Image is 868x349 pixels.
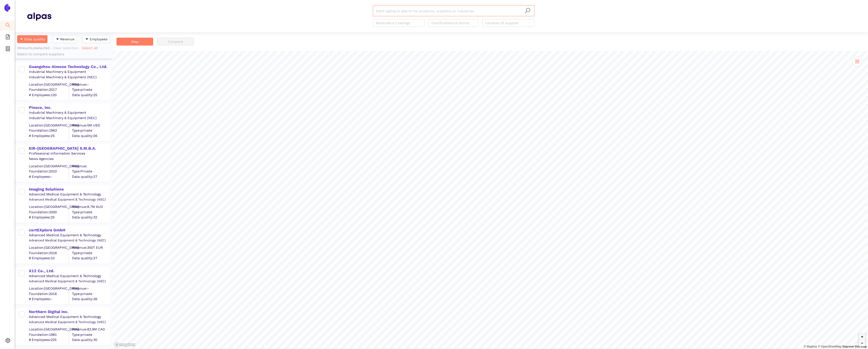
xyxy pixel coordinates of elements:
[29,250,69,255] span: Foundation: 2018
[29,332,69,337] span: Foundation: 1981
[29,274,109,279] div: Advanced Medical Equipment & Technology
[29,128,69,133] span: Foundation: 1963
[72,338,109,342] span: Data quality: 30
[29,279,109,283] div: Advanced Medical Equipment & Technology (NEC)
[29,256,69,261] span: # Employees: 10
[72,256,109,261] span: Data quality: 27
[72,133,109,138] span: Data quality: 26
[114,342,136,348] a: Mapbox logo
[72,174,109,179] span: Data quality: 27
[29,75,109,80] div: Industrial Machinery & Equipment (NEC)
[17,52,110,57] div: Select to compare suppliers
[20,37,23,41] span: caret-down
[85,37,89,41] span: caret-down
[72,250,109,255] span: Type: private
[29,297,69,302] span: # Employees: -
[29,238,109,243] div: Advanced Medical Equipment & Technology (NEC)
[72,204,109,209] div: Revenue: 9.7M AUD
[53,35,77,43] button: caret-downRevenue
[72,169,109,174] span: Type: Private
[29,92,69,97] span: # Employees: 120
[29,204,69,209] div: Location: [GEOGRAPHIC_DATA]
[72,245,109,250] div: Revenue: 350T EUR
[82,35,110,43] button: caret-downEmployees
[29,116,109,121] div: Industrial Machinery & Equipment (NEC)
[17,46,50,50] span: 29 results, 0 selected
[524,8,531,14] span: search
[5,45,10,54] span: container
[29,197,109,202] div: Advanced Medical Equipment & Technology (NEC)
[72,164,109,169] div: Revenue:
[82,45,98,51] span: Select all
[27,10,51,23] img: Homepage
[29,146,109,151] div: EIR-[GEOGRAPHIC_DATA] S.M.B.A.
[29,315,109,319] div: Advanced Medical Equipment & Technology
[90,36,107,42] span: Employees
[29,192,109,197] div: Advanced Medical Equipment & Technology
[29,291,69,296] span: Foundation: 2016
[29,87,69,92] span: Foundation: 2017
[72,92,109,97] span: Data quality: 25
[29,338,69,342] span: # Employees: 225
[116,38,153,45] button: Map
[72,82,109,87] div: Revenue: -
[29,320,109,324] div: Advanced Medical Equipment & Technology (NEC)
[859,334,865,340] button: Zoom in
[29,169,69,174] span: Foundation: 2010
[72,128,109,133] span: Type: private
[29,227,109,233] div: cortEXplore GmbH
[72,215,109,220] span: Data quality: 32
[72,123,109,128] div: Revenue: 5M USD
[29,215,69,220] span: # Employees: 25
[29,187,109,192] div: Imaging Solutions
[29,309,109,315] div: Northern Digital Inc.
[29,64,109,69] div: Guangzhou Aimooe Technology Co., Ltd.
[29,268,109,274] div: X12 Co., Ltd.
[859,340,865,346] button: Zoom out
[29,69,109,74] div: Industrial Machinery & Equipment
[29,210,69,214] span: Foundation: 2000
[72,87,109,92] span: Type: private
[29,105,109,110] div: Pinsco, Inc.
[29,157,109,161] div: News Agencies
[29,233,109,238] div: Advanced Medical Equipment & Technology
[82,44,101,52] button: Select all
[72,210,109,214] span: Type: private
[72,297,109,302] span: Data quality: 26
[29,245,69,250] div: Location: [GEOGRAPHIC_DATA]
[855,59,859,64] span: control
[56,37,59,41] span: caret-down
[29,174,69,179] span: # Employees: -
[29,327,69,332] div: Location: [GEOGRAPHIC_DATA]
[17,35,47,43] button: caret-downData quality
[131,39,139,44] span: Map
[60,36,74,42] span: Revenue
[29,110,109,115] div: Industrial Machinery & Equipment
[5,336,10,346] span: setting
[24,36,45,42] span: Data quality
[3,4,11,12] img: Logo
[29,164,69,169] div: Location: [GEOGRAPHIC_DATA]
[72,332,109,337] span: Type: private
[29,82,69,87] div: Location: [GEOGRAPHIC_DATA]
[5,21,10,31] span: search
[29,133,69,138] span: # Employees: 25
[29,286,69,291] div: Location: [GEOGRAPHIC_DATA]
[72,327,109,332] div: Revenue: 83.9M CAD
[29,151,109,156] div: Professional Information Services
[29,123,69,128] div: Location: [GEOGRAPHIC_DATA]
[72,286,109,291] div: Revenue: -
[72,291,109,296] span: Type: private
[5,33,10,43] span: file-add
[53,44,82,52] button: Clear Selection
